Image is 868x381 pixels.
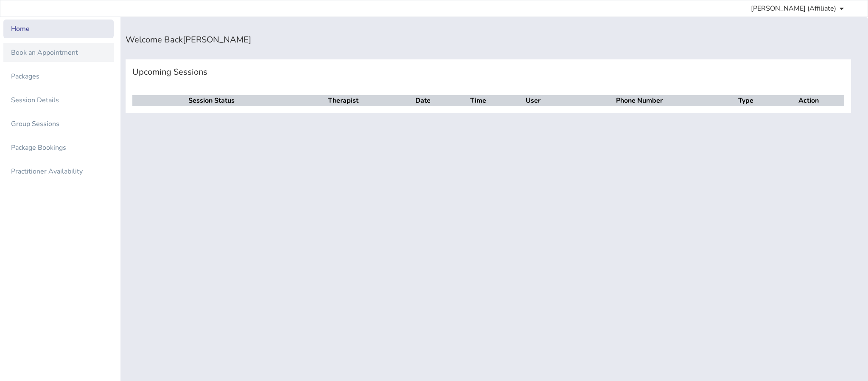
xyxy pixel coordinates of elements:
[11,143,66,153] div: Package Bookings
[507,95,560,106] th: User
[126,34,851,46] div: Welcome Back [PERSON_NAME]
[11,48,78,58] div: Book an Appointment
[11,166,83,176] div: Practitioner Availability
[132,66,844,78] div: Upcoming Sessions
[560,95,719,106] th: Phone Number
[751,3,836,14] span: [PERSON_NAME] (Affiliate)
[11,71,39,81] div: Packages
[773,95,844,106] th: Action
[11,119,59,129] div: Group Sessions
[450,95,507,106] th: Time
[291,95,396,106] th: Therapist
[11,24,30,34] div: Home
[11,95,59,105] div: Session Details
[396,95,450,106] th: Date
[132,95,291,106] th: Session Status
[719,95,773,106] th: Type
